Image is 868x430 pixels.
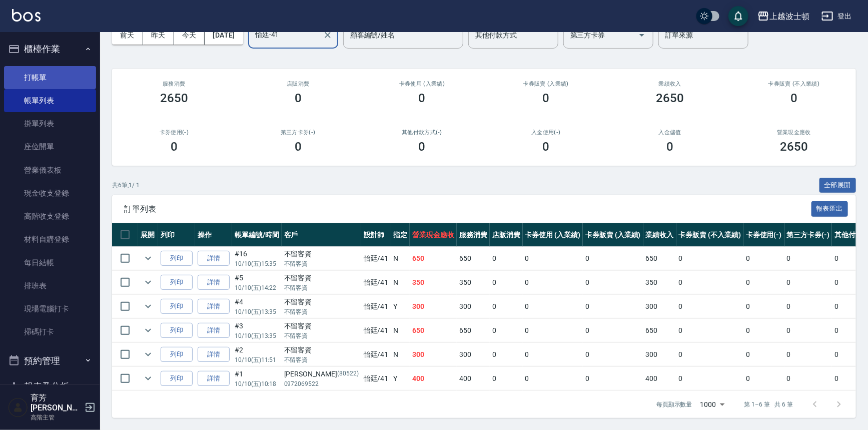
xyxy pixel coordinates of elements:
[284,369,359,379] div: [PERSON_NAME]
[161,251,193,266] button: 列印
[743,247,784,270] td: 0
[235,259,279,268] p: 10/10 (五) 15:35
[391,223,410,247] th: 指定
[656,400,692,409] p: 每頁顯示數量
[4,36,96,62] button: 櫃檯作業
[643,223,676,247] th: 業績收入
[361,367,391,390] td: 怡廷 /41
[161,371,193,386] button: 列印
[457,247,490,270] td: 650
[410,343,457,366] td: 300
[676,319,743,342] td: 0
[4,297,96,320] a: 現場電腦打卡
[235,355,279,364] p: 10/10 (五) 11:51
[769,10,809,23] div: 上越波士頓
[743,271,784,294] td: 0
[643,271,676,294] td: 350
[124,129,224,136] h2: 卡券使用(-)
[784,367,832,390] td: 0
[160,91,188,105] h3: 2650
[141,275,156,290] button: expand row
[124,204,811,214] span: 訂單列表
[235,379,279,388] p: 10/10 (五) 10:18
[141,323,156,338] button: expand row
[4,159,96,182] a: 營業儀表板
[676,343,743,366] td: 0
[391,343,410,366] td: N
[744,400,793,409] p: 第 1–6 筆 共 6 筆
[753,6,813,27] button: 上越波士頓
[490,367,523,390] td: 0
[284,331,359,340] p: 不留客資
[205,26,243,45] button: [DATE]
[232,343,282,366] td: #2
[195,223,232,247] th: 操作
[523,343,583,366] td: 0
[743,223,784,247] th: 卡券使用(-)
[696,391,728,418] div: 1000
[282,223,361,247] th: 客戶
[784,295,832,318] td: 0
[284,355,359,364] p: 不留客資
[12,9,41,22] img: Logo
[643,367,676,390] td: 400
[232,271,282,294] td: #5
[676,223,743,247] th: 卡券販賣 (不入業績)
[143,26,174,45] button: 昨天
[158,223,195,247] th: 列印
[676,367,743,390] td: 0
[284,273,359,283] div: 不留客資
[391,271,410,294] td: N
[490,223,523,247] th: 店販消費
[232,247,282,270] td: #16
[784,343,832,366] td: 0
[542,91,549,105] h3: 0
[284,345,359,355] div: 不留客資
[410,247,457,270] td: 650
[656,91,684,105] h3: 2650
[643,295,676,318] td: 300
[361,319,391,342] td: 怡廷 /41
[4,205,96,228] a: 高階收支登錄
[490,271,523,294] td: 0
[819,178,856,193] button: 全部展開
[284,283,359,292] p: 不留客資
[161,347,193,362] button: 列印
[523,247,583,270] td: 0
[198,347,230,362] a: 詳情
[337,369,359,379] p: (80522)
[31,413,82,422] p: 高階主管
[457,295,490,318] td: 300
[583,319,643,342] td: 0
[496,81,596,87] h2: 卡券販賣 (入業績)
[4,182,96,205] a: 現金收支登錄
[284,259,359,268] p: 不留客資
[583,343,643,366] td: 0
[811,201,848,217] button: 報表匯出
[4,89,96,112] a: 帳單列表
[743,319,784,342] td: 0
[523,295,583,318] td: 0
[232,367,282,390] td: #1
[4,135,96,158] a: 座位開單
[583,367,643,390] td: 0
[666,140,673,154] h3: 0
[780,140,808,154] h3: 2650
[743,367,784,390] td: 0
[523,223,583,247] th: 卡券使用 (入業績)
[728,6,748,26] button: save
[284,307,359,316] p: 不留客資
[295,140,302,154] h3: 0
[542,140,549,154] h3: 0
[490,247,523,270] td: 0
[410,271,457,294] td: 350
[391,367,410,390] td: Y
[457,319,490,342] td: 650
[198,275,230,290] a: 詳情
[124,81,224,87] h3: 服務消費
[141,299,156,314] button: expand row
[198,371,230,386] a: 詳情
[419,91,426,105] h3: 0
[161,275,193,290] button: 列印
[8,397,28,417] img: Person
